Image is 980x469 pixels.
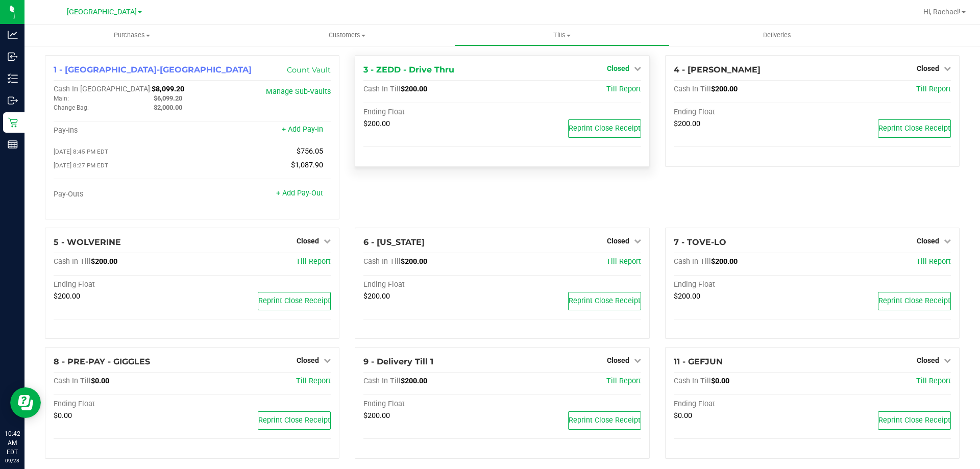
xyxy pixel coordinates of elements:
div: Ending Float [54,400,192,409]
span: $200.00 [674,119,700,128]
span: $200.00 [711,85,738,93]
span: [DATE] 8:45 PM EDT [54,148,108,155]
iframe: Resource center [10,387,41,418]
span: Reprint Close Receipt [569,124,641,133]
div: Ending Float [363,400,502,409]
inline-svg: Inbound [8,52,18,62]
a: Till Report [916,377,951,385]
span: Hi, Rachael! [923,8,961,16]
inline-svg: Reports [8,139,18,150]
span: $200.00 [363,119,390,128]
span: Closed [917,237,939,245]
span: Closed [917,64,939,72]
span: Till Report [296,257,331,266]
span: Cash In Till [54,377,91,385]
div: Ending Float [363,280,502,289]
a: Purchases [24,24,239,46]
div: Ending Float [674,400,813,409]
div: Ending Float [674,280,813,289]
button: Reprint Close Receipt [878,292,951,310]
span: Reprint Close Receipt [569,416,641,425]
button: Reprint Close Receipt [568,119,641,138]
span: $6,099.20 [154,94,182,102]
span: Change Bag: [54,104,89,111]
span: $2,000.00 [154,104,182,111]
p: 09/28 [5,457,20,464]
a: Count Vault [287,65,331,75]
a: Till Report [296,377,331,385]
span: Cash In Till [363,377,401,385]
span: $200.00 [401,377,427,385]
inline-svg: Analytics [8,30,18,40]
span: Closed [607,356,629,364]
span: Till Report [916,85,951,93]
span: Reprint Close Receipt [878,416,950,425]
span: $200.00 [674,292,700,301]
span: $200.00 [363,411,390,420]
span: $0.00 [711,377,729,385]
span: $200.00 [54,292,80,301]
span: Closed [297,237,319,245]
button: Reprint Close Receipt [258,411,331,430]
a: Customers [239,24,454,46]
a: Till Report [606,85,641,93]
a: Till Report [916,257,951,266]
span: $1,087.90 [291,161,323,169]
span: $0.00 [674,411,692,420]
span: Reprint Close Receipt [569,297,641,305]
inline-svg: Outbound [8,95,18,106]
span: 9 - Delivery Till 1 [363,357,433,366]
span: Reprint Close Receipt [258,416,330,425]
span: 7 - TOVE-LO [674,237,726,247]
span: 4 - [PERSON_NAME] [674,65,761,75]
span: Reprint Close Receipt [258,297,330,305]
a: Manage Sub-Vaults [266,87,331,96]
div: Ending Float [363,108,502,117]
span: Main: [54,95,69,102]
a: Till Report [606,377,641,385]
span: [GEOGRAPHIC_DATA] [67,8,137,16]
span: Deliveries [749,31,805,40]
span: 11 - GEFJUN [674,357,723,366]
span: Cash In Till [674,85,711,93]
span: $756.05 [297,147,323,156]
span: Purchases [24,31,239,40]
span: Closed [917,356,939,364]
span: [DATE] 8:27 PM EDT [54,162,108,169]
span: Cash In Till [54,257,91,266]
p: 10:42 AM EDT [5,429,20,457]
span: 6 - [US_STATE] [363,237,425,247]
span: Closed [607,237,629,245]
span: Customers [240,31,454,40]
button: Reprint Close Receipt [258,292,331,310]
span: $200.00 [363,292,390,301]
span: $0.00 [91,377,109,385]
button: Reprint Close Receipt [878,119,951,138]
div: Pay-Outs [54,190,192,199]
span: $200.00 [401,257,427,266]
span: Cash In Till [674,377,711,385]
a: Till Report [606,257,641,266]
span: $200.00 [91,257,117,266]
inline-svg: Retail [8,117,18,128]
button: Reprint Close Receipt [568,411,641,430]
span: 1 - [GEOGRAPHIC_DATA]-[GEOGRAPHIC_DATA] [54,65,252,75]
span: Reprint Close Receipt [878,124,950,133]
span: Cash In Till [363,85,401,93]
span: $0.00 [54,411,72,420]
span: Cash In Till [674,257,711,266]
span: 8 - PRE-PAY - GIGGLES [54,357,150,366]
a: + Add Pay-Out [276,189,323,198]
a: + Add Pay-In [282,125,323,134]
span: Closed [297,356,319,364]
span: Cash In Till [363,257,401,266]
a: Tills [454,24,669,46]
div: Ending Float [674,108,813,117]
span: $200.00 [401,85,427,93]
